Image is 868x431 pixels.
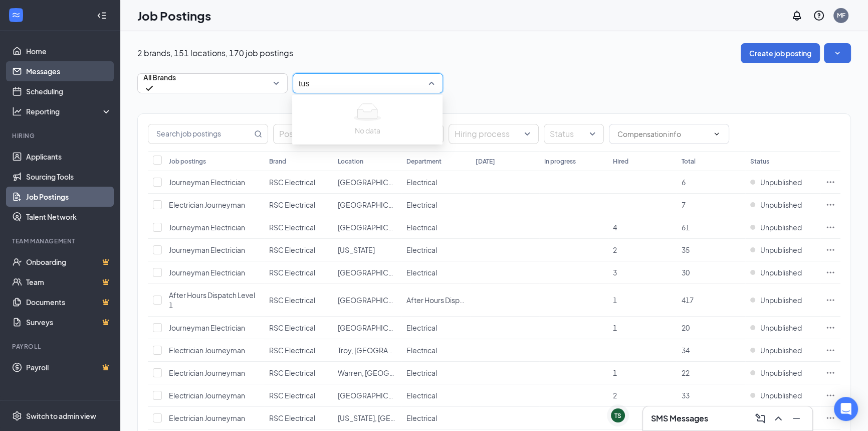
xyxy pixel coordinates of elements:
h1: Job Postings [137,7,211,24]
td: Electrical [401,171,470,194]
td: Electrical [401,261,470,284]
svg: ChevronUp [772,412,784,424]
span: RSC Electrical [269,296,315,305]
svg: QuestionInfo [813,10,825,22]
td: Electrical [401,339,470,362]
span: Electrical [406,323,437,332]
div: Brand [269,157,286,166]
span: [GEOGRAPHIC_DATA], [GEOGRAPHIC_DATA] [338,223,487,232]
svg: Ellipses [825,323,835,333]
td: RSC Electrical [264,339,333,362]
span: Journeyman Electrician [169,178,245,187]
span: Unpublished [760,267,802,277]
span: Unpublished [760,390,802,400]
td: Forest Hills, MI [333,171,401,194]
span: Unpublished [760,177,802,187]
svg: Ellipses [825,222,835,232]
span: Journeyman Electrician [169,323,245,332]
span: [US_STATE], [GEOGRAPHIC_DATA] [338,413,451,422]
span: Unpublished [760,295,802,305]
td: Sterling Heights, MI [333,284,401,317]
svg: Checkmark [143,82,155,94]
td: Maryland [333,239,401,261]
span: 1 [613,296,617,305]
td: Sterling Heights, MI [333,317,401,339]
td: RSC Electrical [264,384,333,407]
span: RSC Electrical [269,346,315,355]
td: Wayne County [333,384,401,407]
span: [GEOGRAPHIC_DATA], [GEOGRAPHIC_DATA] [338,296,487,305]
span: 2 [613,391,617,400]
span: RSC Electrical [269,223,315,232]
svg: Ellipses [825,245,835,255]
span: 33 [682,391,690,400]
td: Macomb County, MI [333,216,401,239]
span: Electrician Journeyman [169,346,245,355]
span: [GEOGRAPHIC_DATA], [GEOGRAPHIC_DATA] [338,200,487,209]
div: No data [298,125,437,136]
svg: ComposeMessage [754,412,766,424]
svg: Ellipses [825,177,835,187]
span: Electrical [406,245,437,254]
span: Unpublished [760,200,802,210]
svg: Analysis [12,106,22,116]
span: Troy, [GEOGRAPHIC_DATA] [338,346,427,355]
th: [DATE] [470,151,539,171]
span: 1 [613,368,617,377]
span: Journeyman Electrician [169,223,245,232]
td: RSC Electrical [264,239,333,261]
span: RSC Electrical [269,200,315,209]
span: Journeyman Electrician [169,268,245,277]
button: ChevronUp [770,410,786,426]
span: 61 [682,223,690,232]
div: Open Intercom Messenger [834,397,858,421]
td: RSC Electrical [264,261,333,284]
a: Scheduling [26,81,112,101]
div: Team Management [12,237,110,245]
span: [US_STATE] [338,245,375,254]
span: 1 [613,323,617,332]
th: Total [677,151,745,171]
button: ComposeMessage [752,410,768,426]
td: RSC Electrical [264,317,333,339]
td: Wyoming, MI [333,407,401,429]
span: Unpublished [760,345,802,355]
span: 34 [682,346,690,355]
span: Electrical [406,413,437,422]
span: Journeyman Electrician [169,245,245,254]
button: Minimize [788,410,804,426]
svg: Notifications [791,10,803,22]
span: Unpublished [760,245,802,255]
p: All Brands [143,72,176,82]
span: Unpublished [760,368,802,378]
span: [GEOGRAPHIC_DATA], [GEOGRAPHIC_DATA] [338,323,487,332]
span: Electrical [406,200,437,209]
div: Department [406,157,442,166]
td: Electrical [401,194,470,216]
div: Reporting [26,106,112,116]
div: MF [837,11,845,20]
span: 2 [613,245,617,254]
span: Unpublished [760,323,802,333]
span: [GEOGRAPHIC_DATA], [GEOGRAPHIC_DATA] [338,178,487,187]
span: [GEOGRAPHIC_DATA] [338,268,411,277]
svg: ChevronDown [713,130,721,138]
svg: Ellipses [825,295,835,305]
a: OnboardingCrown [26,252,112,272]
span: RSC Electrical [269,368,315,377]
button: SmallChevronDown [824,43,851,63]
span: 20 [682,323,690,332]
span: RSC Electrical [269,268,315,277]
span: Electrical [406,178,437,187]
td: RSC Electrical [264,407,333,429]
td: Electrical [401,407,470,429]
span: Electrical [406,391,437,400]
svg: Ellipses [825,345,835,355]
input: Compensation info [617,128,709,139]
div: Hiring [12,131,110,140]
td: Electrical [401,317,470,339]
a: Talent Network [26,207,112,227]
td: Warren, MI [333,362,401,384]
div: Switch to admin view [26,411,96,421]
a: Applicants [26,147,112,167]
